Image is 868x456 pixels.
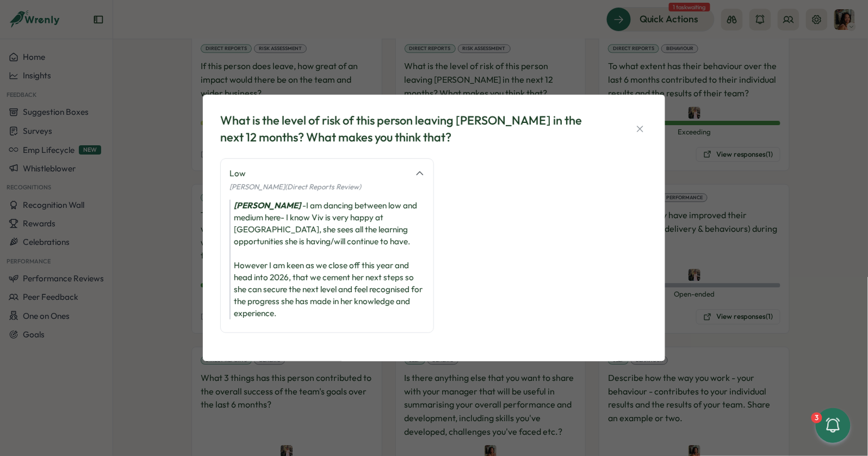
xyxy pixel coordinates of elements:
[220,112,606,146] div: What is the level of risk of this person leaving [PERSON_NAME] in the next 12 months? What makes ...
[230,200,425,319] div: - I am dancing between low and medium here- I know Viv is very happy at [GEOGRAPHIC_DATA], she se...
[811,412,822,423] div: 3
[230,182,361,191] span: [PERSON_NAME] (Direct Reports Review)
[230,168,408,180] div: Low
[816,408,851,443] button: 3
[234,200,301,211] i: [PERSON_NAME]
